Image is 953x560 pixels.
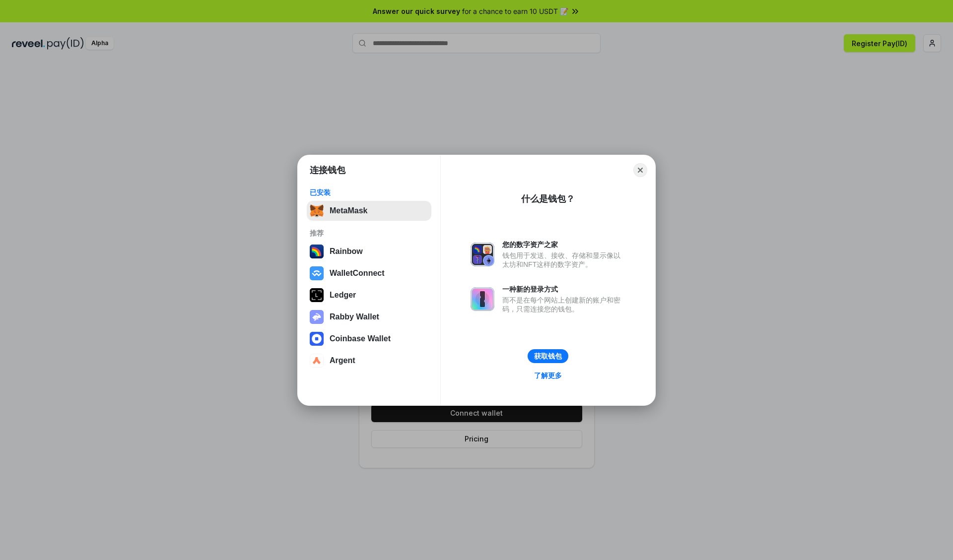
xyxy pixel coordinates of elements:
[502,296,625,313] div: 而不是在每个网站上创建新的账户和密码，只需连接您的钱包。
[471,287,494,311] img: svg+xml,%3Csvg%20xmlns%3D%22http%3A%2F%2Fwww.w3.org%2F2000%2Fsvg%22%20fill%3D%22none%22%20viewBox...
[502,285,625,294] div: 一种新的登录方式
[307,307,431,327] button: Rabby Wallet
[310,188,428,197] div: 已安装
[534,352,562,361] div: 获取钱包
[330,291,356,300] div: Ledger
[330,356,355,365] div: Argent
[633,163,647,177] button: Close
[502,251,625,269] div: 钱包用于发送、接收、存储和显示像以太坊和NFT这样的数字资产。
[310,204,324,218] img: svg+xml,%3Csvg%20fill%3D%22none%22%20height%3D%2233%22%20viewBox%3D%220%200%2035%2033%22%20width%...
[307,201,431,221] button: MetaMask
[307,351,431,371] button: Argent
[521,193,575,205] div: 什么是钱包？
[310,288,324,302] img: svg+xml,%3Csvg%20xmlns%3D%22http%3A%2F%2Fwww.w3.org%2F2000%2Fsvg%22%20width%3D%2228%22%20height%3...
[310,229,428,238] div: 推荐
[310,164,345,176] h1: 连接钱包
[502,240,625,249] div: 您的数字资产之家
[310,245,324,258] img: svg+xml,%3Csvg%20width%3D%22120%22%20height%3D%22120%22%20viewBox%3D%220%200%20120%20120%22%20fil...
[330,206,367,215] div: MetaMask
[307,263,431,283] button: WalletConnect
[307,329,431,349] button: Coinbase Wallet
[310,354,324,368] img: svg+xml,%3Csvg%20width%3D%2228%22%20height%3D%2228%22%20viewBox%3D%220%200%2028%2028%22%20fill%3D...
[330,312,379,321] div: Rabby Wallet
[330,334,391,343] div: Coinbase Wallet
[307,285,431,305] button: Ledger
[528,369,568,382] a: 了解更多
[528,349,568,363] button: 获取钱包
[471,243,494,266] img: svg+xml,%3Csvg%20xmlns%3D%22http%3A%2F%2Fwww.w3.org%2F2000%2Fsvg%22%20fill%3D%22none%22%20viewBox...
[330,269,385,278] div: WalletConnect
[310,310,324,324] img: svg+xml,%3Csvg%20xmlns%3D%22http%3A%2F%2Fwww.w3.org%2F2000%2Fsvg%22%20fill%3D%22none%22%20viewBox...
[534,371,562,380] div: 了解更多
[310,332,324,346] img: svg+xml,%3Csvg%20width%3D%2228%22%20height%3D%2228%22%20viewBox%3D%220%200%2028%2028%22%20fill%3D...
[330,247,363,256] div: Rainbow
[307,242,431,261] button: Rainbow
[310,266,324,280] img: svg+xml,%3Csvg%20width%3D%2228%22%20height%3D%2228%22%20viewBox%3D%220%200%2028%2028%22%20fill%3D...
